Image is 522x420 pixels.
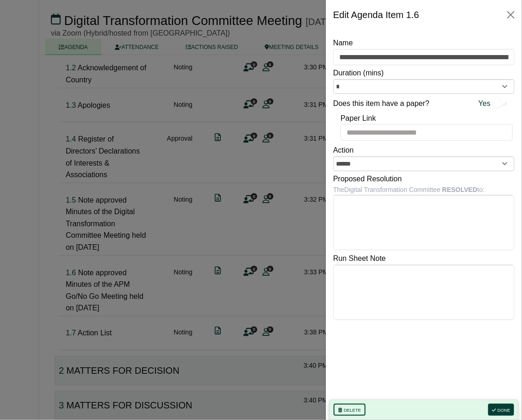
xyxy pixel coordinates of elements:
label: Does this item have a paper? [333,98,429,110]
div: The Digital Transformation Committee to: [333,185,515,195]
label: Action [333,144,354,156]
button: Delete [334,404,366,416]
span: Yes [478,98,491,110]
label: Proposed Resolution [333,173,402,185]
button: Close [503,7,518,22]
label: Run Sheet Note [333,253,386,265]
button: Done [488,404,514,416]
label: Paper Link [341,112,376,124]
label: Name [333,37,353,49]
b: RESOLVED [442,186,478,193]
div: Edit Agenda Item 1.6 [333,7,419,22]
label: Duration (mins) [333,67,384,79]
